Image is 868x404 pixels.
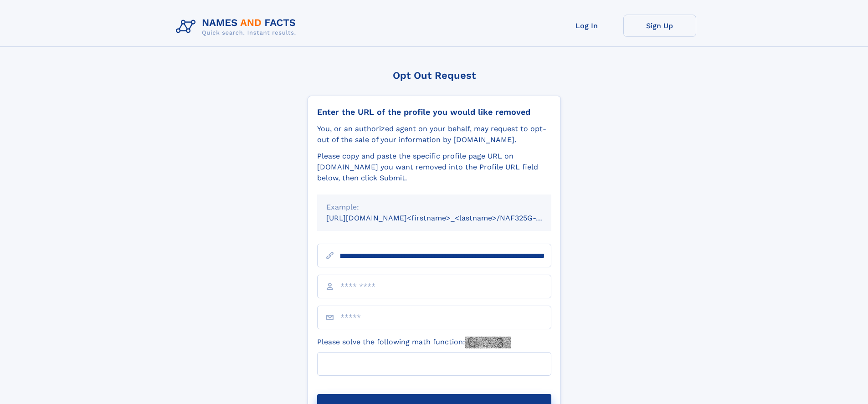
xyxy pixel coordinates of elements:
[317,123,551,145] div: You, or an authorized agent on your behalf, may request to opt-out of the sale of your informatio...
[326,214,569,222] small: [URL][DOMAIN_NAME]<firstname>_<lastname>/NAF325G-xxxxxxxx
[623,15,696,37] a: Sign Up
[317,151,551,184] div: Please copy and paste the specific profile page URL on [DOMAIN_NAME] you want removed into the Pr...
[308,70,561,81] div: Opt Out Request
[326,202,542,213] div: Example:
[317,107,551,117] div: Enter the URL of the profile you would like removed
[550,15,623,37] a: Log In
[317,337,511,348] label: Please solve the following math function:
[172,15,303,39] img: Logo Names and Facts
